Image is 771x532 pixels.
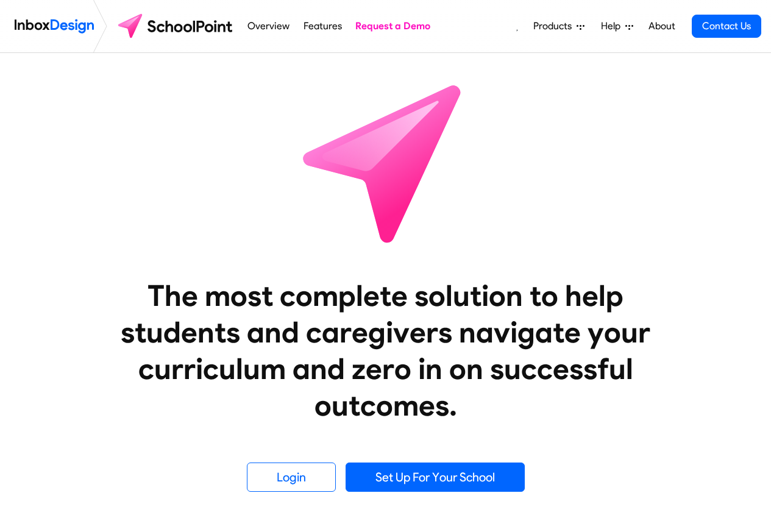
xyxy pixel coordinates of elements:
[247,463,336,492] a: Login
[346,463,525,492] a: Set Up For Your School
[601,19,625,34] span: Help
[596,14,638,38] a: Help
[533,19,577,34] span: Products
[112,12,241,41] img: schoolpoint logo
[692,15,761,38] a: Contact Us
[276,53,496,272] img: icon_schoolpoint.svg
[645,14,678,38] a: About
[244,14,293,38] a: Overview
[528,14,589,38] a: Products
[96,277,675,424] heading: The most complete solution to help students and caregivers navigate your curriculum and zero in o...
[352,14,434,38] a: Request a Demo
[300,14,345,38] a: Features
